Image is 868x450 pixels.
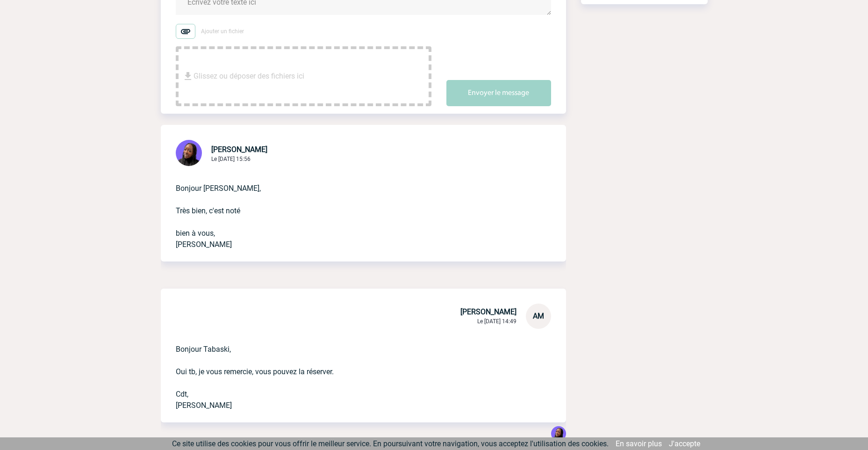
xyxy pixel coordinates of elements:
span: [PERSON_NAME] [460,307,516,316]
span: Ajouter un fichier [201,28,244,35]
img: 131349-0.png [176,140,202,166]
p: Bonjour Tabaski, Oui tb, je vous remercie, vous pouvez la réserver. Cdt, [PERSON_NAME] [176,329,525,411]
p: Bonjour [PERSON_NAME], Très bien, c'est noté bien à vous, [PERSON_NAME] [176,168,525,250]
button: Envoyer le message [446,80,551,106]
img: file_download.svg [182,71,194,82]
a: J'accepte [669,439,700,448]
span: Le [DATE] 15:56 [211,156,251,162]
a: En savoir plus [616,439,662,448]
span: Ce site utilise des cookies pour vous offrir le meilleur service. En poursuivant votre navigation... [172,439,609,448]
span: Glissez ou déposer des fichiers ici [194,53,304,100]
div: Tabaski THIAM 03 Octobre 2025 à 15:55 [551,426,566,443]
span: [PERSON_NAME] [211,145,267,154]
span: AM [533,312,544,320]
span: Le [DATE] 14:49 [477,318,516,325]
img: 131349-0.png [551,426,566,441]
